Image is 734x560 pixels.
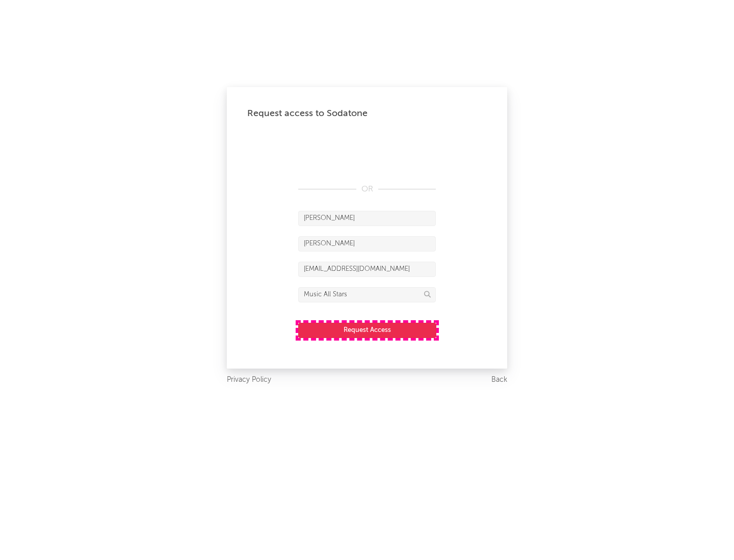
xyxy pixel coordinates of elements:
input: Last Name [298,236,436,251]
input: Division [298,287,436,302]
a: Privacy Policy [227,374,271,386]
input: First Name [298,211,436,226]
input: Email [298,262,436,277]
button: Request Access [298,323,436,338]
div: Request access to Sodatone [247,107,487,120]
div: OR [298,183,436,195]
a: Back [491,374,507,386]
